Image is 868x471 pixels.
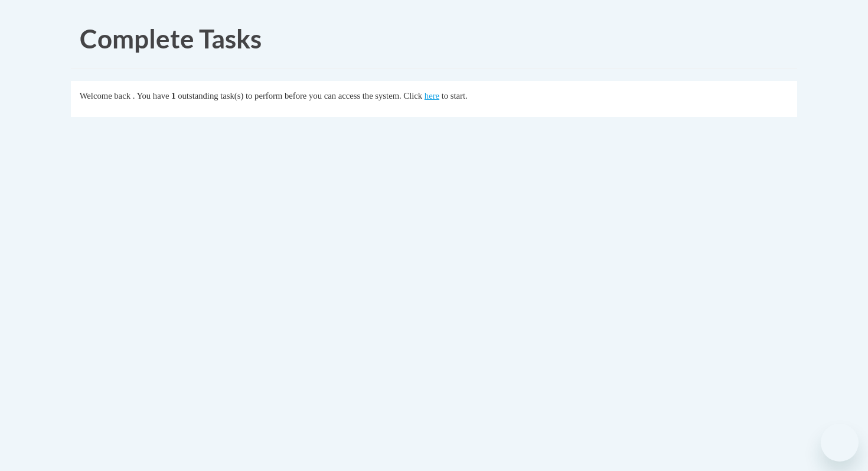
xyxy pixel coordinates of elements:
span: Complete Tasks [80,23,262,54]
a: here [425,91,439,100]
iframe: Button to launch messaging window [821,424,859,462]
span: . You have [133,91,169,100]
span: 1 [171,91,175,100]
span: outstanding task(s) to perform before you can access the system. Click [178,91,422,100]
span: Welcome back [80,91,130,100]
span: to start. [442,91,468,100]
